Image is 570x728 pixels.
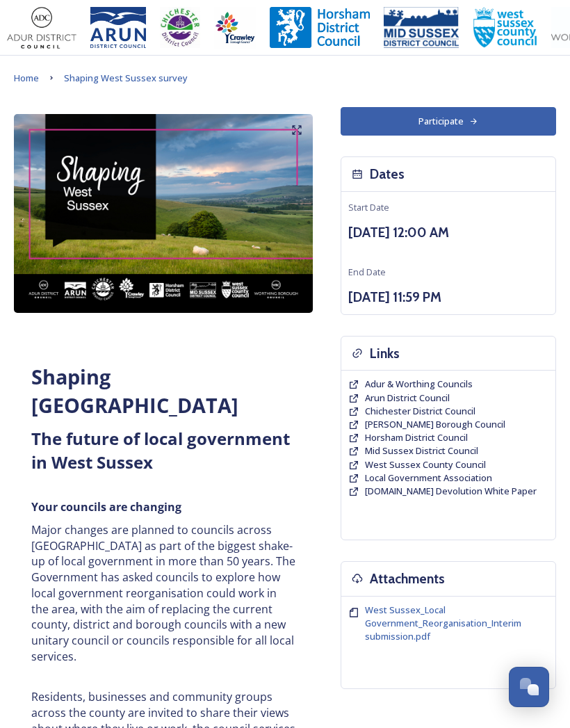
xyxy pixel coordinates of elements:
[365,485,537,497] span: [DOMAIN_NAME] Devolution White Paper
[160,7,200,49] img: CDC%20Logo%20-%20you%20may%20have%20a%20better%20version.jpg
[365,418,505,430] span: [PERSON_NAME] Borough Council
[365,405,475,417] span: Chichester District Council
[14,72,39,84] span: Home
[214,7,256,49] img: Crawley%20BC%20logo.jpg
[365,458,486,471] span: West Sussex County Council
[370,343,400,364] h3: Links
[270,7,370,49] img: Horsham%20DC%20Logo.jpg
[31,427,294,474] strong: The future of local government in West Sussex
[348,266,386,278] span: End Date
[31,499,181,515] strong: Your councils are changing
[365,604,521,642] span: West Sussex_Local Government_Reorganisation_Interim submission.pdf
[365,471,492,485] a: Local Government Association
[365,444,478,458] a: Mid Sussex District Council
[90,7,146,49] img: Arun%20District%20Council%20logo%20blue%20CMYK.jpg
[384,7,459,49] img: 150ppimsdc%20logo%20blue.png
[64,70,188,86] a: Shaping West Sussex survey
[365,444,478,457] span: Mid Sussex District Council
[509,667,549,707] button: Open Chat
[365,378,473,391] a: Adur & Worthing Councils
[365,418,505,431] a: [PERSON_NAME] Borough Council
[365,431,468,444] span: Horsham District Council
[7,7,76,49] img: Adur%20logo%20%281%29.jpeg
[365,458,486,471] a: West Sussex County Council
[31,363,238,419] strong: Shaping [GEOGRAPHIC_DATA]
[348,223,548,243] h3: [DATE] 12:00 AM
[370,569,445,589] h3: Attachments
[473,7,538,49] img: WSCCPos-Spot-25mm.jpg
[365,391,450,404] span: Arun District Council
[341,107,556,136] button: Participate
[348,201,389,213] span: Start Date
[365,431,468,444] a: Horsham District Council
[365,378,473,390] span: Adur & Worthing Councils
[365,391,450,405] a: Arun District Council
[64,72,188,84] span: Shaping West Sussex survey
[31,522,295,664] p: Major changes are planned to councils across [GEOGRAPHIC_DATA] as part of the biggest shake-up of...
[365,485,537,498] a: [DOMAIN_NAME] Devolution White Paper
[365,471,492,484] span: Local Government Association
[348,287,548,307] h3: [DATE] 11:59 PM
[365,405,475,418] a: Chichester District Council
[370,164,405,184] h3: Dates
[14,70,39,86] a: Home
